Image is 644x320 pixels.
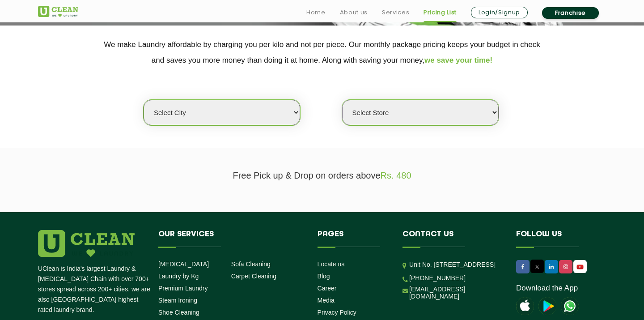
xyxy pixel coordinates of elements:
a: Shoe Cleaning [158,309,199,316]
a: Carpet Cleaning [231,273,276,280]
a: Home [306,7,326,18]
img: logo.png [38,230,135,257]
span: we save your time! [424,56,492,64]
img: playstoreicon.png [538,297,556,315]
a: [PHONE_NUMBER] [409,274,466,282]
a: Media [318,297,335,304]
p: Free Pick up & Drop on orders above [38,171,606,181]
a: Login/Signup [471,7,528,18]
a: Download the App [516,284,578,293]
img: UClean Laundry and Dry Cleaning [561,297,579,315]
img: UClean Laundry and Dry Cleaning [574,262,586,272]
p: We make Laundry affordable by charging you per kilo and not per piece. Our monthly package pricin... [38,37,606,68]
a: Career [318,285,337,292]
a: Services [382,7,409,18]
h4: Pages [318,230,390,247]
a: Blog [318,273,330,280]
a: Sofa Cleaning [231,260,271,268]
span: Rs. 480 [381,171,411,180]
a: About us [340,7,368,18]
a: Laundry by Kg [158,273,199,280]
img: apple-icon.png [516,297,534,315]
p: Unit No. [STREET_ADDRESS] [409,260,503,270]
h4: Contact us [402,230,503,247]
a: Locate us [318,260,345,268]
h4: Our Services [158,230,304,247]
a: Franchise [542,7,599,19]
img: UClean Laundry and Dry Cleaning [38,6,78,17]
a: Pricing List [424,7,457,18]
a: [MEDICAL_DATA] [158,260,209,268]
a: Steam Ironing [158,297,197,304]
h4: Follow us [516,230,595,247]
a: [EMAIL_ADDRESS][DOMAIN_NAME] [409,286,503,300]
a: Privacy Policy [318,309,356,316]
p: UClean is India's largest Laundry & [MEDICAL_DATA] Chain with over 700+ stores spread across 200+... [38,264,152,315]
a: Premium Laundry [158,285,208,292]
